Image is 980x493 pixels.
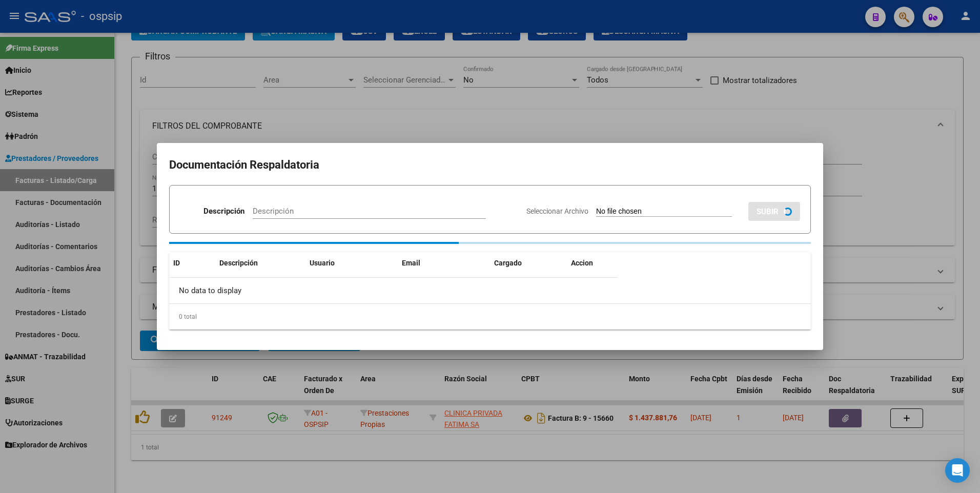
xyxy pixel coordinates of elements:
[571,259,593,267] span: Accion
[490,252,567,274] datatable-header-cell: Cargado
[526,207,588,215] span: Seleccionar Archivo
[169,304,811,330] div: 0 total
[173,259,180,267] span: ID
[398,252,490,274] datatable-header-cell: Email
[203,206,244,217] p: Descripción
[945,458,970,483] div: Open Intercom Messenger
[169,278,618,303] div: No data to display
[567,252,618,274] datatable-header-cell: Accion
[305,252,398,274] datatable-header-cell: Usuario
[169,155,811,175] h2: Documentación Respaldatoria
[219,259,258,267] span: Descripción
[748,202,800,221] button: SUBIR
[215,252,305,274] datatable-header-cell: Descripción
[402,259,420,267] span: Email
[757,207,779,216] span: SUBIR
[494,259,522,267] span: Cargado
[310,259,335,267] span: Usuario
[169,252,215,274] datatable-header-cell: ID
